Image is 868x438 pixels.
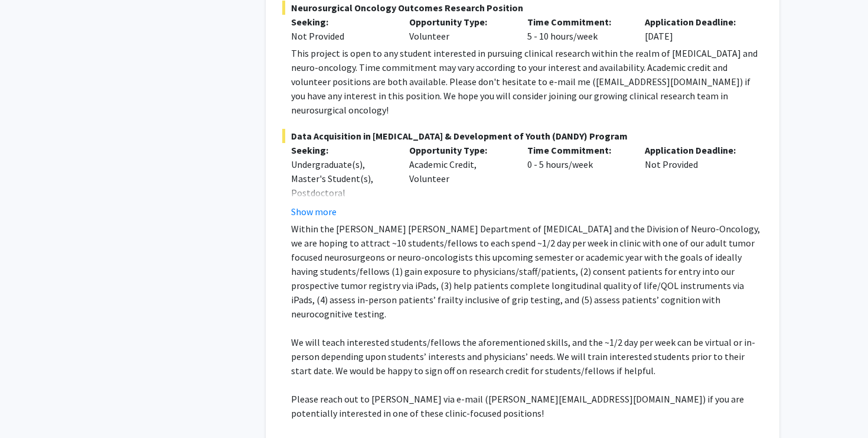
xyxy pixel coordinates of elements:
[527,15,628,29] p: Time Commitment:
[291,335,763,378] p: We will teach interested students/fellows the aforementioned skills, and the ~1/2 day per week ca...
[291,143,391,157] p: Seeking:
[291,46,763,117] div: This project is open to any student interested in pursuing clinical research within the realm of ...
[409,15,510,29] p: Opportunity Type:
[636,15,754,43] div: [DATE]
[291,222,763,321] p: Within the [PERSON_NAME] [PERSON_NAME] Department of [MEDICAL_DATA] and the Division of Neuro-Onc...
[527,143,628,157] p: Time Commitment:
[645,15,745,29] p: Application Deadline:
[291,157,391,257] div: Undergraduate(s), Master's Student(s), Postdoctoral Researcher(s) / Research Staff, Medical Resid...
[291,29,391,43] div: Not Provided
[282,1,763,15] span: Neurosurgical Oncology Outcomes Research Position
[9,385,50,429] iframe: Chat
[645,143,745,157] p: Application Deadline:
[400,15,518,43] div: Volunteer
[409,143,510,157] p: Opportunity Type:
[282,129,763,143] span: Data Acquisition in [MEDICAL_DATA] & Development of Youth (DANDY) Program
[291,205,337,219] button: Show more
[291,15,391,29] p: Seeking:
[518,143,637,219] div: 0 - 5 hours/week
[291,392,763,420] p: Please reach out to [PERSON_NAME] via e-mail ([PERSON_NAME][EMAIL_ADDRESS][DOMAIN_NAME]) if you a...
[636,143,754,219] div: Not Provided
[518,15,637,43] div: 5 - 10 hours/week
[400,143,518,219] div: Academic Credit, Volunteer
